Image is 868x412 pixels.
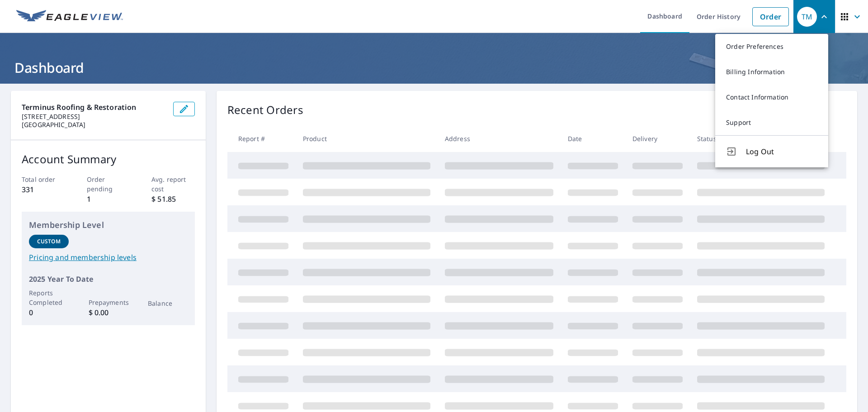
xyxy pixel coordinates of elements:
[746,146,817,157] span: Log Out
[29,219,188,231] p: Membership Level
[22,102,166,113] p: Terminus Roofing & Restoration
[625,125,690,152] th: Delivery
[151,194,195,204] p: $ 51.85
[227,125,296,152] th: Report #
[87,175,130,194] p: Order pending
[148,298,188,308] p: Balance
[16,10,123,24] img: EV Logo
[715,110,828,135] a: Support
[151,175,195,194] p: Avg. report cost
[438,125,561,152] th: Address
[690,125,832,152] th: Status
[715,85,828,110] a: Contact Information
[715,135,828,167] button: Log Out
[22,175,65,184] p: Total order
[227,102,303,118] p: Recent Orders
[89,307,128,318] p: $ 0.00
[561,125,625,152] th: Date
[797,7,817,27] div: TM
[22,121,166,129] p: [GEOGRAPHIC_DATA]
[22,151,195,167] p: Account Summary
[715,34,828,59] a: Order Preferences
[22,184,65,195] p: 331
[89,298,128,307] p: Prepayments
[752,7,789,26] a: Order
[296,125,438,152] th: Product
[715,59,828,85] a: Billing Information
[29,307,69,318] p: 0
[37,237,61,246] p: Custom
[87,194,130,204] p: 1
[29,288,69,307] p: Reports Completed
[22,113,166,121] p: [STREET_ADDRESS]
[29,252,188,263] a: Pricing and membership levels
[11,58,857,77] h1: Dashboard
[29,274,188,284] p: 2025 Year To Date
